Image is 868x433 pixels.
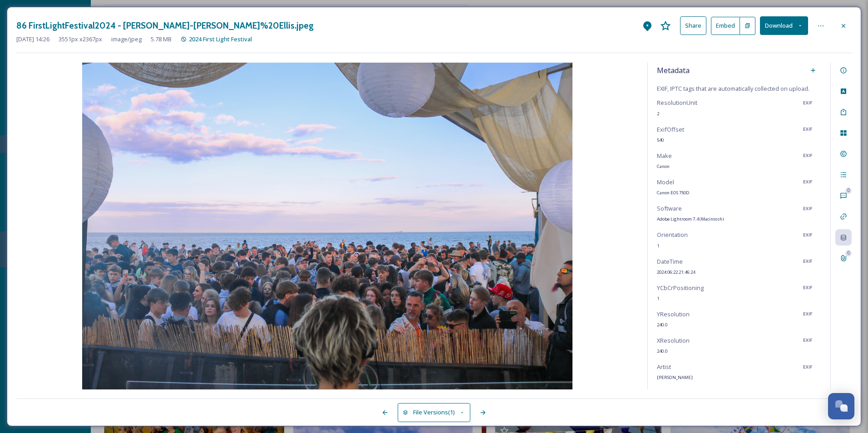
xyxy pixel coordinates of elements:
[803,337,812,344] span: EXIF
[657,374,693,380] span: [PERSON_NAME]
[803,364,812,370] span: EXIF
[657,363,671,371] span: Artist
[803,153,812,159] span: EXIF
[16,63,638,389] img: 86%20FirstLightFestival2024%20-%20Kate%20Ellis-Kate%2520Ellis.jpeg
[657,231,688,239] span: Orientation
[803,258,812,265] span: EXIF
[845,250,852,256] div: 0
[657,284,704,292] span: YCbCrPositioning
[398,403,470,422] button: File Versions(1)
[657,137,664,143] span: 540
[803,311,812,317] span: EXIF
[657,178,674,187] span: Model
[680,16,706,35] button: Share
[803,179,812,185] span: EXIF
[59,35,102,44] span: 3551 px x 2367 px
[803,285,812,291] span: EXIF
[803,126,812,133] span: EXIF
[657,322,667,328] span: 240.0
[657,98,697,107] span: ResolutionUnit
[657,84,809,93] span: EXIF, IPTC tags that are automatically collected on upload.
[657,243,659,249] span: 1
[16,35,49,44] span: [DATE] 14:26
[657,336,690,345] span: XResolution
[657,310,690,319] span: YResolution
[657,163,670,169] span: Canon
[189,35,252,43] span: 2024 First Light Festival
[760,16,808,35] button: Download
[657,216,724,222] span: Adobe Lightroom 7.4 (Macintosh)
[711,17,740,35] button: Embed
[657,65,690,76] span: Metadata
[845,187,852,194] div: 0
[657,257,683,266] span: DateTime
[657,389,693,398] span: Date Created
[657,348,667,354] span: 240.0
[803,100,812,106] span: EXIF
[828,393,854,419] button: Open Chat
[657,152,672,160] span: Make
[657,111,659,117] span: 2
[657,125,684,134] span: ExifOffset
[111,35,142,44] span: image/jpeg
[657,295,659,301] span: 1
[803,206,812,212] span: EXIF
[657,269,695,275] span: 2024:06:22 21:46:24
[657,190,690,196] span: Canon EOS 750D
[151,35,172,44] span: 5.78 MB
[803,232,812,238] span: EXIF
[657,204,682,213] span: Software
[16,19,314,32] h3: 86 FirstLightFestival2024 - [PERSON_NAME]-[PERSON_NAME]%20Ellis.jpeg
